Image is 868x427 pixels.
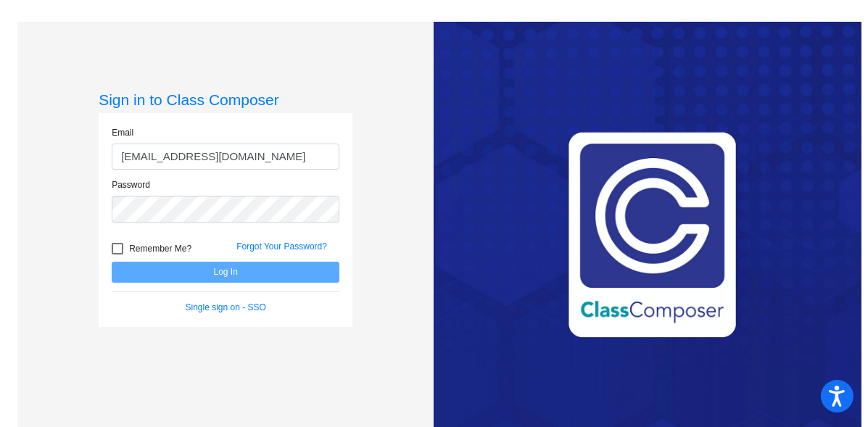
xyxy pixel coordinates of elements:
label: Email [112,126,133,139]
h3: Sign in to Class Composer [99,91,352,109]
span: Remember Me? [129,240,191,257]
a: Single sign on - SSO [186,302,266,312]
label: Password [112,178,150,191]
a: Forgot Your Password? [236,241,327,252]
button: Log In [112,262,339,283]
